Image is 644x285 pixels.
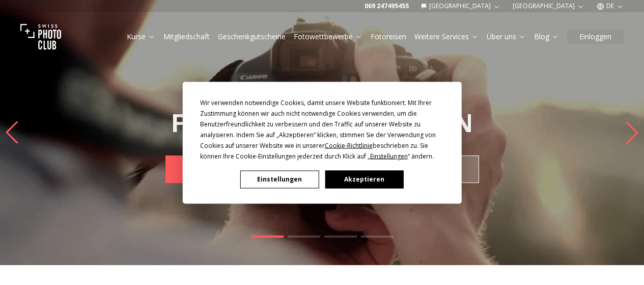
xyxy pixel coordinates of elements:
[200,97,444,161] div: Wir verwenden notwendige Cookies, damit unsere Website funktioniert. Mit Ihrer Zustimmung können ...
[182,82,461,203] div: Cookie Consent Prompt
[325,170,403,188] button: Akzeptieren
[325,141,373,149] span: Cookie-Richtlinie
[370,151,408,160] span: Einstellungen
[240,170,319,188] button: Einstellungen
